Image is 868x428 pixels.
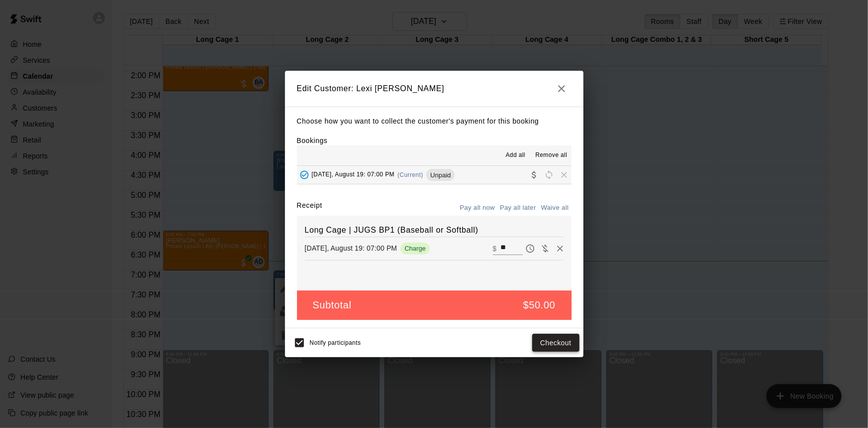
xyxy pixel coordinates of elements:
span: Unpaid [426,171,455,179]
button: Waive all [539,200,572,216]
h6: Long Cage | JUGS BP1 (Baseball or Softball) [305,224,564,237]
h2: Edit Customer: Lexi [PERSON_NAME] [285,71,583,107]
button: Added - Collect Payment [297,167,312,182]
label: Receipt [297,200,322,216]
button: Pay all later [497,200,539,216]
span: Waive payment [538,244,553,252]
span: Remove all [535,150,567,160]
p: [DATE], August 19: 07:00 PM [305,243,397,253]
p: $ [493,244,497,254]
span: Reschedule [542,171,557,178]
button: Added - Collect Payment[DATE], August 19: 07:00 PM(Current)UnpaidCollect paymentRescheduleRemove [297,166,572,184]
span: Remove [557,171,572,178]
span: Notify participants [310,339,361,346]
span: Collect payment [527,171,542,178]
label: Bookings [297,137,328,144]
span: [DATE], August 19: 07:00 PM [312,171,395,178]
p: Choose how you want to collect the customer's payment for this booking [297,115,572,128]
span: Add all [506,150,526,160]
button: Add all [499,147,531,163]
button: Pay all now [458,200,498,216]
button: Remove all [531,147,571,163]
button: Remove [553,241,568,256]
h5: $50.00 [523,298,556,312]
h5: Subtotal [313,298,352,312]
span: Charge [400,245,430,252]
span: Pay later [523,244,538,252]
span: (Current) [397,171,423,178]
button: Checkout [532,334,579,352]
